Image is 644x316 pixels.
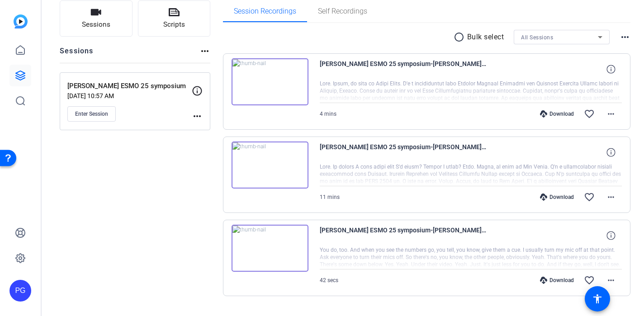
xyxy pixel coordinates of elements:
[138,0,211,37] button: Scripts
[320,111,336,117] span: 4 mins
[606,275,616,286] mat-icon: more_horiz
[320,225,487,246] span: [PERSON_NAME] ESMO 25 symposium-[PERSON_NAME] -Take 01-2025-08-29-16-04-53-460-0
[163,19,185,30] span: Scripts
[620,32,630,42] mat-icon: more_horiz
[75,110,108,118] span: Enter Session
[592,293,603,304] mat-icon: accessibility
[606,192,616,203] mat-icon: more_horiz
[14,14,28,28] img: blue-gradient.svg
[232,141,308,189] img: thumb-nail
[320,141,487,163] span: [PERSON_NAME] ESMO 25 symposium-[PERSON_NAME] - Recording-2025-09-01-15-00-20-914-0
[60,0,133,37] button: Sessions
[60,46,94,63] h2: Sessions
[320,58,487,80] span: [PERSON_NAME] ESMO 25 symposium-[PERSON_NAME] Session - recording 02-2025-09-01-15-21-22-566-1
[67,81,192,91] p: [PERSON_NAME] ESMO 25 symposium
[192,111,203,122] mat-icon: more_horiz
[234,8,296,15] span: Session Recordings
[521,34,553,41] span: All Sessions
[584,108,595,119] mat-icon: favorite_border
[318,8,367,15] span: Self Recordings
[584,192,595,203] mat-icon: favorite_border
[535,277,578,284] div: Download
[320,277,338,283] span: 42 secs
[9,280,31,302] div: PG
[232,58,308,105] img: thumb-nail
[454,32,467,42] mat-icon: radio_button_unchecked
[467,32,504,42] p: Bulk select
[82,19,110,30] span: Sessions
[606,108,616,119] mat-icon: more_horiz
[320,194,340,200] span: 11 mins
[535,193,578,201] div: Download
[584,275,595,286] mat-icon: favorite_border
[67,106,116,122] button: Enter Session
[199,46,210,57] mat-icon: more_horiz
[67,92,192,99] p: [DATE] 10:57 AM
[232,225,308,272] img: thumb-nail
[535,110,578,118] div: Download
